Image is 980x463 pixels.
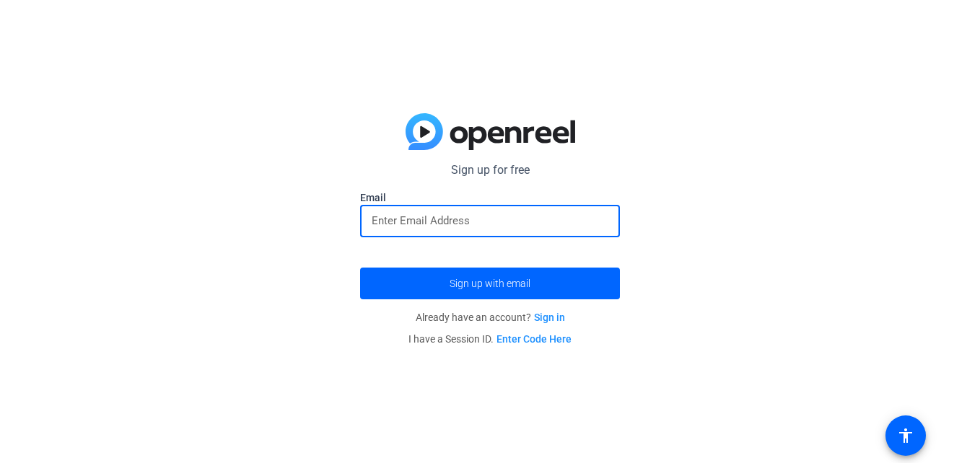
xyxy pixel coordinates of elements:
label: Email [360,190,620,205]
span: I have a Session ID. [408,333,572,345]
mat-icon: accessibility [897,427,914,444]
input: Enter Email Address [372,212,608,229]
img: blue-gradient.svg [406,113,575,151]
a: Sign in [534,312,565,323]
p: Sign up for free [360,162,620,179]
button: Sign up with email [360,268,620,299]
a: Enter Code Here [496,333,572,345]
span: Already have an account? [416,312,565,323]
